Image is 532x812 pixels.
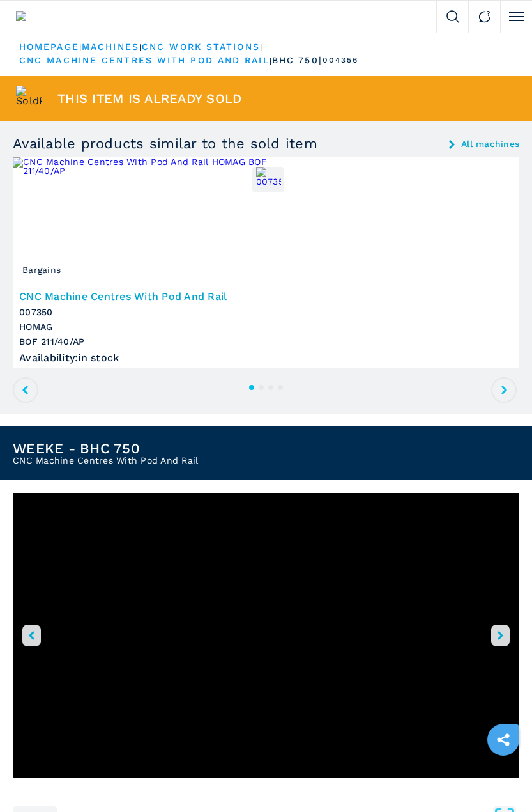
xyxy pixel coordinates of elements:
[278,385,283,390] button: 4
[19,292,513,302] h3: CNC Machine Centres With Pod And Rail
[13,493,519,778] iframe: WEEKE BHC 750 CNC - 004356
[13,137,317,151] h3: Available products similar to the sold item
[478,754,522,802] iframe: Chat
[142,42,260,52] a: cnc work stations
[491,625,510,646] button: right-button
[57,92,241,105] span: This item is already sold
[272,54,323,67] p: bhc 750 |
[13,157,294,285] img: CNC Machine Centres With Pod And Rail HOMAG BOF 211/40/AP
[461,139,519,148] a: All machines
[16,86,42,111] img: SoldProduct
[79,43,82,52] span: |
[270,56,272,65] span: |
[487,724,519,756] a: sharethis
[19,55,270,65] a: cnc machine centres with pod and rail
[260,43,262,52] span: |
[268,385,273,390] button: 3
[249,385,254,390] button: 1
[500,1,532,33] button: Click to toggle menu
[22,625,41,646] button: left-button
[259,385,264,390] button: 2
[13,493,519,803] div: Go to Slide 1
[13,456,198,465] h2: CNC Machine Centres With Pod And Rail
[13,157,519,370] a: CNC Machine Centres With Pod And Rail HOMAG BOF 211/40/APBargains007350CNC Machine Centres With P...
[16,11,68,22] img: Ferwood
[82,42,139,52] a: machines
[19,352,513,363] div: Availability : in stock
[256,167,281,192] img: 007350
[446,10,459,23] img: Search
[19,262,64,277] span: Bargains
[19,42,79,52] a: HOMEPAGE
[19,305,513,349] h3: 007350 HOMAG BOF 211/40/AP
[13,442,198,456] h1: WEEKE - BHC 750
[139,43,142,52] span: |
[323,55,359,66] p: 004356
[478,10,491,23] img: Contact us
